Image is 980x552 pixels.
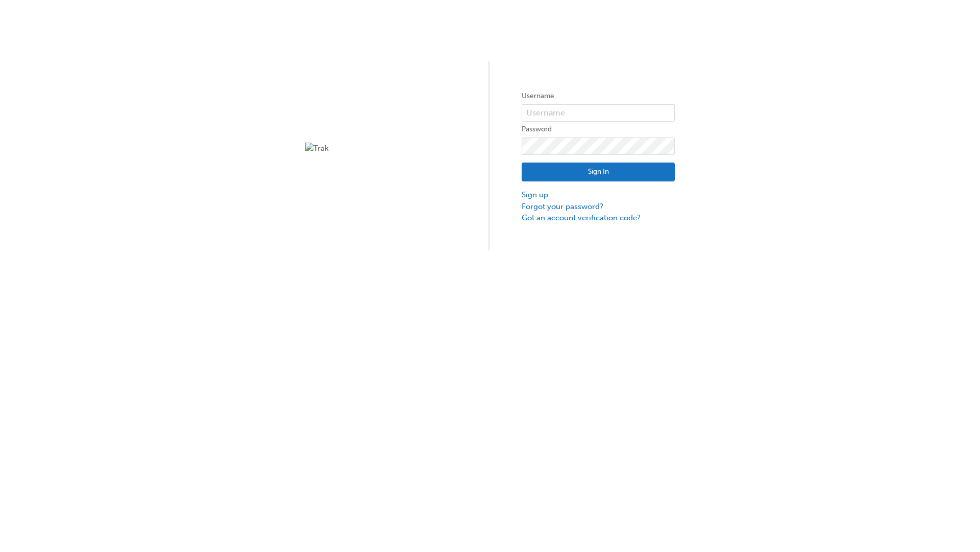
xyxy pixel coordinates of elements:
[522,123,675,135] label: Password
[522,189,675,201] a: Sign up
[522,201,675,213] a: Forgot your password?
[305,143,458,154] img: Trak
[522,90,675,102] label: Username
[522,163,675,182] button: Sign In
[522,212,675,224] a: Got an account verification code?
[522,104,675,122] input: Username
